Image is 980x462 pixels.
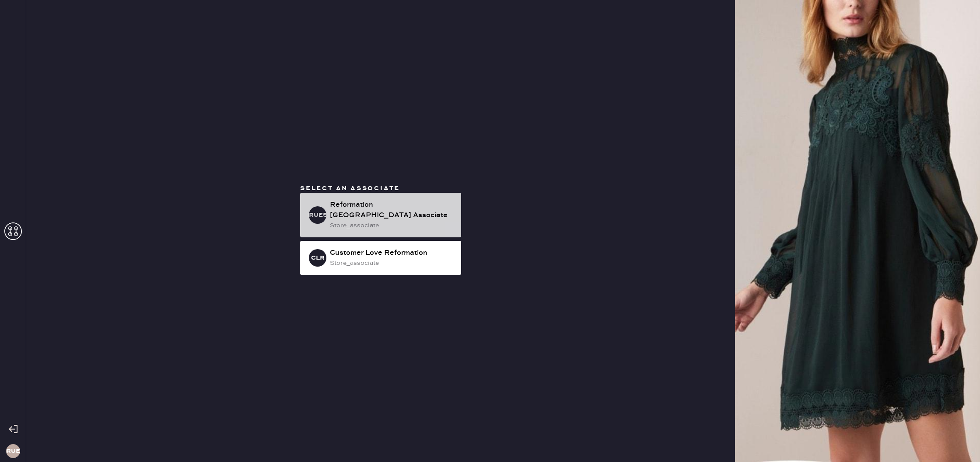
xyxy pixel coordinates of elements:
div: Customer Love Reformation [330,248,454,258]
iframe: Front Chat [938,423,976,460]
h3: RUESA [309,212,326,218]
div: store_associate [330,258,454,268]
div: store_associate [330,221,454,230]
div: Reformation [GEOGRAPHIC_DATA] Associate [330,200,454,221]
h3: CLR [311,255,325,261]
h3: RUES [6,448,20,454]
span: Select an associate [300,184,400,192]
